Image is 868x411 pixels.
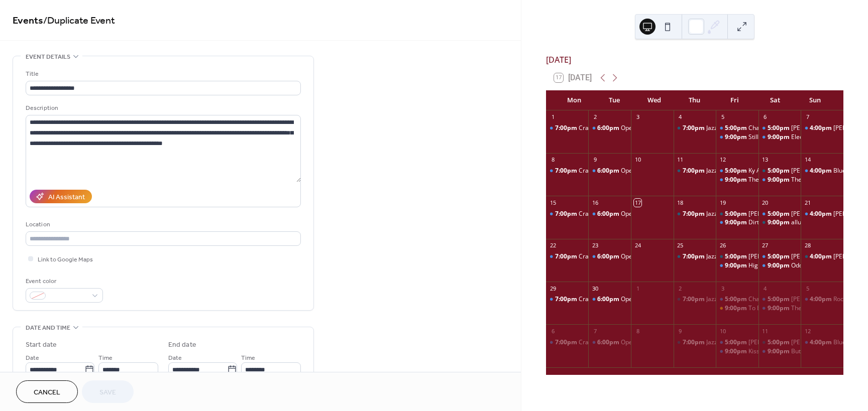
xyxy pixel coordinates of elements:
span: 7:00pm [555,252,579,261]
div: 6 [549,327,557,335]
div: 5 [719,113,726,121]
span: 9:00pm [725,304,748,313]
span: 4:00pm [810,124,833,132]
span: 5:00pm [768,124,791,132]
div: [DATE] [546,54,843,66]
span: 5:00pm [725,124,748,132]
div: 5 [804,285,811,292]
div: [PERSON_NAME] [791,167,838,175]
div: 11 [677,156,684,164]
div: Brennen Sloan [758,295,801,304]
div: 30 [591,285,599,292]
a: Events [13,11,43,31]
div: Crash and Burn [579,252,622,261]
div: [PERSON_NAME] [791,252,838,261]
div: Crash and Burn [546,167,589,175]
div: 28 [804,242,811,249]
span: 4:00pm [810,338,833,347]
div: Open Mic with Johann Burkhardt [588,338,631,347]
div: Kissers! [716,347,758,356]
div: Victoria Yeh & Mike Graham [716,338,758,347]
div: Taylor Abrahamse [758,124,801,132]
div: Open Mic with [PERSON_NAME] [621,210,709,218]
div: Location [26,219,299,230]
div: Dirty Birdies [716,218,758,227]
span: 7:00pm [555,124,579,132]
button: AI Assistant [30,190,92,203]
div: 29 [549,285,557,292]
div: The Fabulous Tonemasters [716,176,758,184]
span: 6:00pm [597,167,621,175]
div: 19 [719,199,726,206]
div: Crash and Burn [579,124,622,132]
div: High Waters Band [748,261,799,270]
div: Sun [795,90,835,110]
span: 4:00pm [810,210,833,218]
div: Jazz & Blues Night [706,210,757,218]
div: 21 [804,199,811,206]
div: 4 [677,113,684,121]
div: 13 [762,156,769,164]
div: Jazz & Blues Night [706,295,757,304]
div: 1 [549,113,557,121]
div: Mon [554,90,594,110]
span: 7:00pm [683,252,706,261]
div: Rocky Islander [801,295,843,304]
span: 9:00pm [725,218,748,227]
div: 17 [634,199,641,206]
span: 4:00pm [810,295,833,304]
span: 4:00pm [810,167,833,175]
div: 3 [719,285,726,292]
div: 18 [677,199,684,206]
div: Butter's Black Horse Debut! [758,347,801,356]
div: The Hounds of Thunder [758,176,801,184]
div: Jazz & Blues Night [674,210,716,218]
div: 14 [804,156,811,164]
div: Charlie Horse [716,295,758,304]
div: Description [26,103,299,113]
span: 9:00pm [725,133,748,142]
div: Tami J. Wilde [801,252,843,261]
div: [PERSON_NAME] [791,210,838,218]
div: To Be Announced [748,304,798,313]
div: End date [168,340,196,350]
span: 9:00pm [768,176,791,184]
div: Electric City Pulse [758,133,801,142]
span: 6:00pm [597,338,621,347]
div: Wed [634,90,675,110]
div: Jazz & Blues Night [706,167,757,175]
span: 4:00pm [810,252,833,261]
div: AI Assistant [48,192,85,203]
div: [PERSON_NAME] & [PERSON_NAME] [748,252,850,261]
div: 12 [804,327,811,335]
span: 7:00pm [555,338,579,347]
div: Open Mic with Joslynn Burford [588,124,631,132]
div: Crash and Burn [579,167,622,175]
div: Crash and Burn [579,338,622,347]
span: Event details [26,52,70,62]
div: Dirty Birdies [748,218,783,227]
div: Crash and Burn [579,295,622,304]
div: Crash and Burn [579,210,622,218]
span: Date [168,353,182,363]
div: 10 [634,156,641,164]
span: Cancel [34,387,60,398]
span: 7:00pm [683,167,706,175]
div: Odd Man Rush [791,261,832,270]
div: Charlie Horse [748,295,787,304]
div: 9 [591,156,599,164]
div: Crash and Burn [546,210,589,218]
div: 24 [634,242,641,249]
div: Crash and Burn [546,338,589,347]
div: 3 [634,113,641,121]
span: 7:00pm [683,124,706,132]
div: Tue [594,90,634,110]
div: [PERSON_NAME] [791,295,838,304]
div: 7 [591,327,599,335]
span: 6:00pm [597,124,621,132]
div: Open Mic with [PERSON_NAME] [621,295,709,304]
span: / Duplicate Event [43,11,115,31]
div: Mike MacCurdy [758,167,801,175]
span: 5:00pm [768,295,791,304]
div: 8 [634,327,641,335]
